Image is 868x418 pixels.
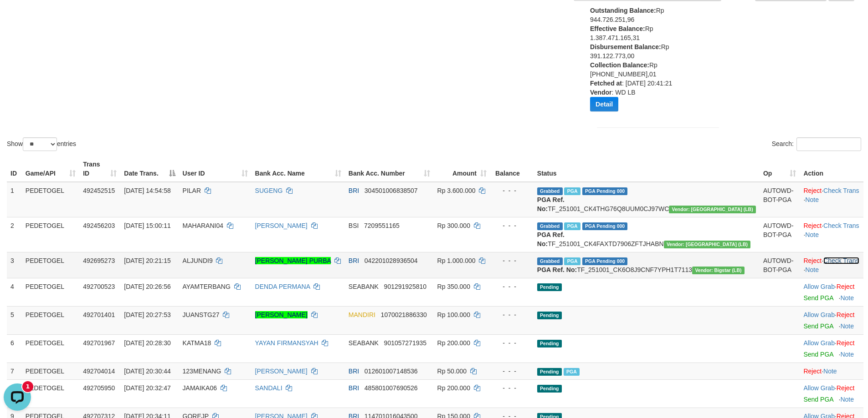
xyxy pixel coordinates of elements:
a: Check Trans [823,222,859,229]
span: Vendor URL: https://dashboard.q2checkout.com/secure [669,206,756,213]
div: - - - [494,338,530,347]
a: Reject [803,222,822,229]
span: BRI [349,384,359,392]
a: Send PGA [803,351,833,358]
th: Game/API: activate to sort column ascending [22,156,79,182]
th: Op: activate to sort column ascending [760,156,800,182]
span: Pending [537,368,562,376]
td: 6 [7,334,22,363]
span: BRI [349,368,359,375]
span: 492695273 [83,257,115,264]
button: Open LiveChat chat widget [4,4,31,31]
span: Copy 485801007690526 to clipboard [365,384,418,392]
td: PEDETOGEL [22,278,79,306]
a: [PERSON_NAME] [255,311,308,318]
span: PILAR [183,187,201,194]
span: PGA [564,368,580,376]
div: - - - [494,383,530,393]
span: Marked by afzCS1 [564,187,580,195]
span: · [803,311,836,318]
td: 7 [7,363,22,379]
b: Fetched at [590,80,622,87]
span: [DATE] 20:21:15 [124,257,170,264]
span: [DATE] 15:00:11 [124,222,170,229]
span: 492705950 [83,384,115,392]
span: [DATE] 20:32:47 [124,384,170,392]
span: Grabbed [537,257,563,265]
span: Copy 042201028936504 to clipboard [365,257,418,264]
button: Detail [590,97,618,111]
span: Rp 100.000 [437,311,470,318]
a: Reject [837,339,855,347]
td: PEDETOGEL [22,334,79,363]
b: PGA Ref. No: [537,231,565,247]
span: 492452515 [83,187,115,194]
span: MAHARANI04 [183,222,223,229]
a: [PERSON_NAME] [255,368,308,375]
span: 492704014 [83,368,115,375]
td: PEDETOGEL [22,252,79,278]
span: 123MENANG [183,368,221,375]
a: Note [805,266,819,273]
div: - - - [494,367,530,376]
a: Send PGA [803,322,833,330]
label: Show entries [7,137,76,151]
td: · [800,334,863,363]
span: 492701967 [83,339,115,347]
td: AUTOWD-BOT-PGA [760,182,800,217]
a: Reject [837,311,855,318]
td: PEDETOGEL [22,217,79,252]
a: Note [840,396,854,403]
td: 3 [7,252,22,278]
a: [PERSON_NAME] PURBA [255,257,331,264]
span: · [803,339,836,347]
span: [DATE] 14:54:58 [124,187,170,194]
th: Trans ID: activate to sort column ascending [79,156,120,182]
label: Search: [772,137,861,151]
b: Outstanding Balance: [590,7,656,14]
span: [DATE] 20:27:53 [124,311,170,318]
span: 492456203 [83,222,115,229]
a: Send PGA [803,294,833,302]
span: · [803,283,836,290]
span: Rp 50.000 [437,368,467,375]
span: AYAMTERBANG [183,283,231,290]
span: Marked by afzCS1 [564,222,580,230]
td: · [800,379,863,408]
a: Send PGA [803,396,833,403]
th: Bank Acc. Name: activate to sort column ascending [252,156,345,182]
th: ID [7,156,22,182]
a: Note [805,196,819,203]
div: - - - [494,221,530,230]
span: Marked by afzCS1 [564,257,580,265]
td: AUTOWD-BOT-PGA [760,252,800,278]
span: Pending [537,283,562,291]
td: · · [800,252,863,278]
a: SANDALI [255,384,282,392]
span: Pending [537,385,562,393]
span: Rp 1.000.000 [437,257,476,264]
td: 4 [7,278,22,306]
a: [PERSON_NAME] [255,222,308,229]
span: [DATE] 20:28:30 [124,339,170,347]
span: MANDIRI [349,311,375,318]
td: TF_251001_CK4THG76Q8UUM0CJ97WC [534,182,760,217]
span: Grabbed [537,187,563,195]
a: Reject [803,257,822,264]
a: Allow Grab [803,384,834,392]
td: · · [800,182,863,217]
a: Allow Grab [803,311,834,318]
a: Note [805,231,819,238]
span: Pending [537,340,562,347]
span: Rp 300.000 [437,222,470,229]
div: - - - [494,256,530,265]
a: Note [823,368,837,375]
b: Effective Balance: [590,25,645,32]
span: JAMAIKA06 [183,384,217,392]
span: Copy 1070021886330 to clipboard [381,311,427,318]
b: PGA Ref. No: [537,266,577,273]
b: PGA Ref. No: [537,196,565,212]
td: 5 [7,306,22,334]
span: ALJUNDI9 [183,257,213,264]
a: Reject [803,368,822,375]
